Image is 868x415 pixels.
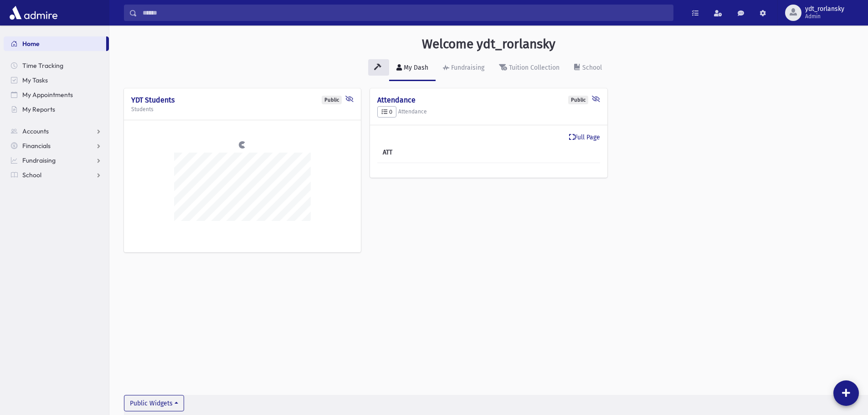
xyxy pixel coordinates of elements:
a: My Dash [389,56,436,81]
a: Financials [4,138,109,153]
a: Full Page [569,133,600,142]
a: School [567,56,609,81]
span: 0 [381,108,392,115]
th: ATT [377,142,448,163]
span: My Reports [22,105,55,113]
a: My Appointments [4,87,109,102]
a: Fundraising [4,153,109,168]
a: My Reports [4,102,109,117]
span: My Appointments [22,91,73,99]
div: Public [322,96,342,104]
div: School [580,64,602,72]
a: Time Tracking [4,58,109,73]
span: Home [22,40,40,48]
h5: Students [131,106,354,113]
button: 0 [377,106,396,118]
span: ydt_rorlansky [805,5,844,13]
a: Home [4,36,106,51]
span: Accounts [22,127,49,135]
span: Financials [22,142,51,150]
img: AdmirePro [7,4,60,22]
a: School [4,168,109,182]
div: Fundraising [449,64,484,72]
div: Public [568,96,588,104]
a: My Tasks [4,73,109,87]
span: Admin [805,13,844,20]
h3: Welcome ydt_rorlansky [422,36,555,52]
h4: YDT Students [131,96,354,104]
span: Time Tracking [22,61,63,70]
h4: Attendance [377,96,600,104]
a: Tuition Collection [492,56,567,81]
div: My Dash [402,64,428,72]
span: School [22,171,41,179]
span: Fundraising [22,156,56,164]
div: Tuition Collection [507,64,560,72]
a: Accounts [4,124,109,138]
input: Search [137,5,673,21]
span: My Tasks [22,76,48,84]
h5: Attendance [377,106,600,118]
a: Fundraising [436,56,492,81]
button: Public Widgets [124,395,184,411]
